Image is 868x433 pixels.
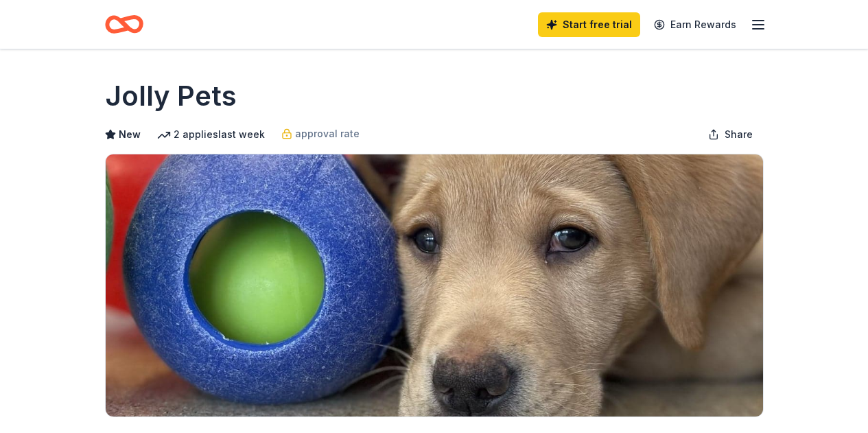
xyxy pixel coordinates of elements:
[105,77,237,115] h1: Jolly Pets
[105,8,143,40] a: Home
[295,126,360,142] span: approval rate
[697,121,764,148] button: Share
[725,126,753,143] span: Share
[281,126,360,142] a: approval rate
[119,126,141,143] span: New
[538,12,640,37] a: Start free trial
[646,12,744,37] a: Earn Rewards
[157,126,265,143] div: 2 applies last week
[106,154,763,417] img: Image for Jolly Pets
